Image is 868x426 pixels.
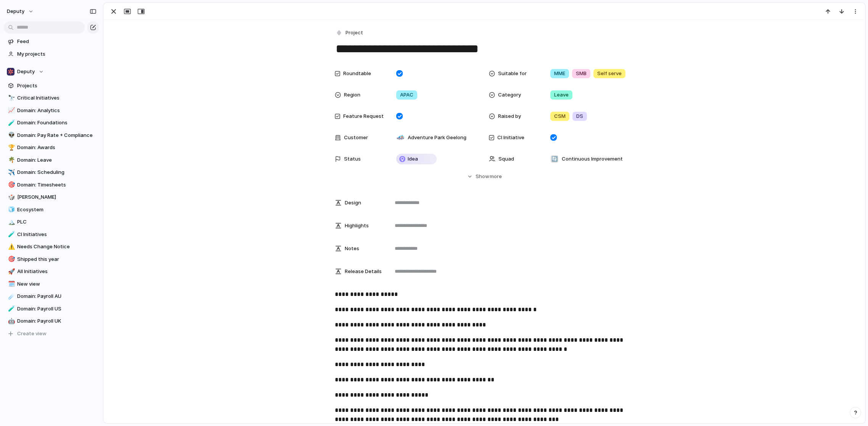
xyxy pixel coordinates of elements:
[17,144,96,151] span: Domain: Awards
[343,70,371,77] span: Roundtable
[345,199,361,207] span: Design
[17,82,96,90] span: Projects
[17,317,96,325] span: Domain: Payroll UK
[8,193,13,202] div: 🎲
[343,113,384,120] span: Feature Request
[562,155,623,163] span: Continuous Improvement
[17,218,96,226] span: PLC
[17,68,35,76] span: Deputy
[7,256,14,263] button: 🎯
[4,179,99,191] a: 🎯Domain: Timesheets
[4,105,99,116] a: 📈Domain: Analytics
[4,130,99,141] a: 👽Domain: Pay Rate + Compliance
[490,173,502,180] span: more
[498,113,521,120] span: Raised by
[7,293,14,300] button: ☄️
[17,107,96,114] span: Domain: Analytics
[4,241,99,252] a: ⚠️Needs Change Notice
[8,317,13,326] div: 🤖
[8,143,13,152] div: 🏆
[4,80,99,92] a: Projects
[8,230,13,239] div: 🧪
[408,134,466,141] span: Adventure Park Geelong
[4,92,99,104] a: 🔭Critical Initiatives
[17,293,96,300] span: Domain: Payroll AU
[7,181,14,189] button: 🎯
[8,156,13,164] div: 🌴
[345,222,369,230] span: Highlights
[4,36,99,47] a: Feed
[7,305,14,313] button: 🧪
[7,268,14,275] button: 🚀
[17,169,96,176] span: Domain: Scheduling
[7,218,14,226] button: 🏔️
[8,168,13,177] div: ✈️
[4,229,99,240] a: 🧪CI Initiatives
[17,305,96,313] span: Domain: Payroll US
[597,70,622,77] span: Self serve
[4,66,99,77] button: Deputy
[554,70,565,77] span: MME
[344,155,361,163] span: Status
[576,113,583,120] span: DS
[17,193,96,201] span: [PERSON_NAME]
[8,280,13,288] div: 🗓️
[8,205,13,214] div: 🧊
[4,117,99,129] a: 🧪Domain: Foundations
[4,48,99,60] a: My projects
[344,134,368,141] span: Customer
[345,245,359,252] span: Notes
[4,315,99,327] a: 🤖Domain: Payroll UK
[554,91,569,99] span: Leave
[7,107,14,114] button: 📈
[497,134,524,141] span: CI Initiative
[4,328,99,339] button: Create view
[498,155,514,163] span: Squad
[334,27,365,39] button: Project
[17,50,96,58] span: My projects
[8,243,13,251] div: ⚠️
[4,216,99,228] a: 🏔️PLC
[17,330,47,338] span: Create view
[4,291,99,302] a: ☄️Domain: Payroll AU
[4,278,99,290] div: 🗓️New view
[4,204,99,215] a: 🧊Ecosystem
[17,243,96,251] span: Needs Change Notice
[476,173,489,180] span: Show
[408,155,418,163] span: Idea
[4,266,99,277] a: 🚀All Initiatives
[7,280,14,288] button: 🗓️
[400,91,413,99] span: APAC
[7,8,24,15] span: deputy
[554,113,566,120] span: CSM
[7,156,14,164] button: 🌴
[8,292,13,301] div: ☄️
[17,38,96,45] span: Feed
[7,132,14,139] button: 👽
[498,70,527,77] span: Suitable for
[345,268,382,275] span: Release Details
[17,181,96,189] span: Domain: Timesheets
[7,94,14,102] button: 🔭
[498,91,521,99] span: Category
[8,180,13,189] div: 🎯
[4,303,99,315] a: 🧪Domain: Payroll US
[17,280,96,288] span: New view
[7,169,14,176] button: ✈️
[8,267,13,276] div: 🚀
[4,167,99,178] a: ✈️Domain: Scheduling
[4,142,99,153] div: 🏆Domain: Awards
[4,191,99,203] div: 🎲[PERSON_NAME]
[7,193,14,201] button: 🎲
[4,154,99,166] a: 🌴Domain: Leave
